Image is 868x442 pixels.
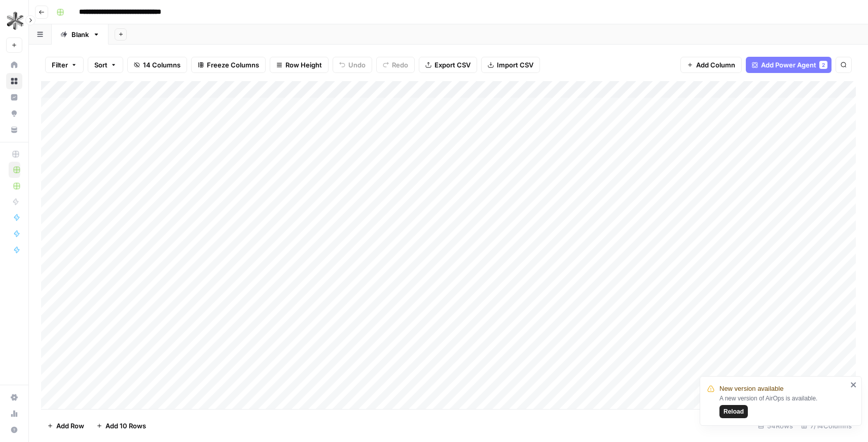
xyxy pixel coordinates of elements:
button: Sort [88,57,123,73]
button: Reload [719,405,748,418]
button: Help + Support [6,422,22,438]
span: Import CSV [497,60,533,70]
span: Reload [724,407,744,416]
button: close [850,381,857,389]
span: Add 10 Rows [105,421,146,431]
a: Browse [6,73,22,89]
div: Blank [71,29,89,40]
span: Add Row [56,421,84,431]
button: 14 Columns [127,57,187,73]
button: Add Power Agent2 [746,57,831,73]
a: Your Data [6,122,22,138]
span: Add Power Agent [761,60,816,70]
a: Insights [6,89,22,105]
span: Export CSV [435,60,471,70]
button: Import CSV [481,57,540,73]
div: 2 [819,61,827,69]
button: Freeze Columns [191,57,266,73]
a: Usage [6,406,22,422]
button: Add 10 Rows [90,418,152,434]
span: Redo [392,60,408,70]
span: Sort [94,60,107,70]
a: Blank [52,24,108,45]
button: Workspace: Stainless [6,8,22,33]
div: A new version of AirOps is available. [719,394,847,418]
span: 14 Columns [143,60,180,70]
button: Filter [45,57,84,73]
div: 7/14 Columns [797,418,856,434]
span: 2 [822,61,825,69]
button: Undo [333,57,372,73]
button: Row Height [270,57,329,73]
button: Add Column [680,57,742,73]
button: Redo [376,57,415,73]
a: Opportunities [6,105,22,122]
span: Filter [52,60,68,70]
span: New version available [719,384,783,394]
div: 54 Rows [754,418,797,434]
button: Add Row [41,418,90,434]
a: Home [6,57,22,73]
button: Export CSV [419,57,477,73]
a: Settings [6,389,22,406]
span: Add Column [696,60,735,70]
img: Stainless Logo [6,12,24,30]
span: Row Height [285,60,322,70]
span: Undo [348,60,366,70]
span: Freeze Columns [207,60,259,70]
